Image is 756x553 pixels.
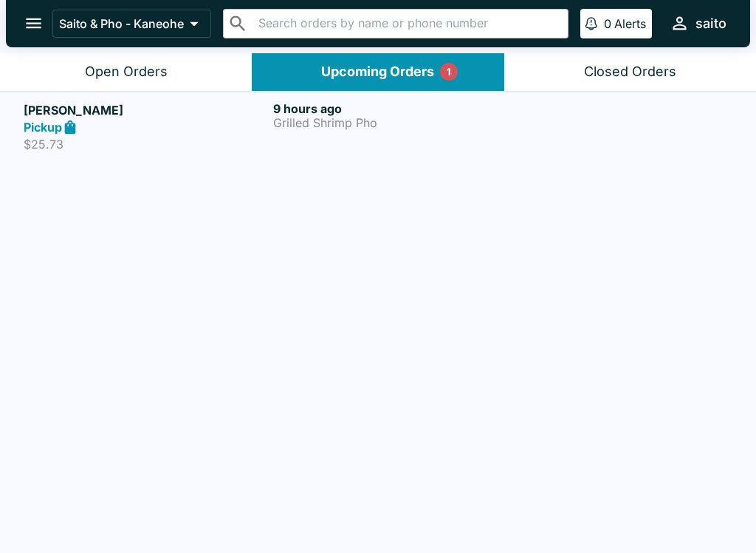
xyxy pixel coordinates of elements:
div: Closed Orders [584,64,676,81]
h5: [PERSON_NAME] [24,101,267,119]
p: 0 [604,16,611,31]
p: 1 [447,64,451,79]
button: saito [664,7,732,39]
button: Saito & Pho - Kaneohe [52,10,211,38]
div: Open Orders [85,64,168,81]
p: $25.73 [24,137,267,152]
p: Saito & Pho - Kaneohe [59,16,184,31]
input: Search orders by name or phone number [254,13,562,34]
p: Grilled Shrimp Pho [273,116,517,129]
h6: 9 hours ago [273,101,517,116]
strong: Pickup [24,120,62,135]
div: saito [695,15,726,33]
p: Alerts [614,16,646,31]
button: open drawer [15,4,52,42]
div: Upcoming Orders [321,64,434,81]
